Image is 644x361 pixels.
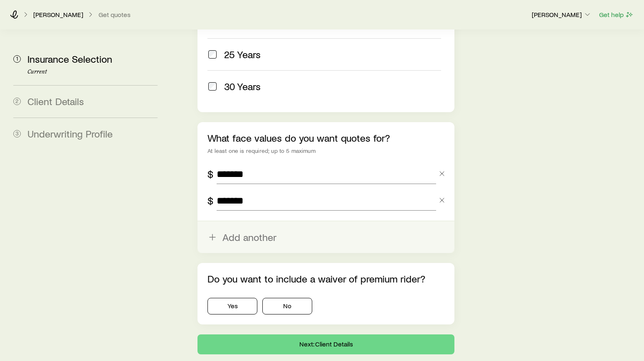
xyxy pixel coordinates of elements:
[27,53,112,65] span: Insurance Selection
[532,10,592,19] p: [PERSON_NAME]
[224,49,261,60] span: 25 Years
[13,130,21,138] span: 3
[98,11,131,19] button: Get quotes
[207,298,257,314] button: Yes
[262,298,312,314] button: No
[599,10,634,20] button: Get help
[33,10,83,19] p: [PERSON_NAME]
[13,55,21,63] span: 1
[207,168,213,180] div: $
[207,273,444,285] p: Do you want to include a waiver of premium rider?
[27,69,158,75] p: Current
[197,334,454,354] button: Next: Client Details
[27,95,84,107] span: Client Details
[531,10,592,20] button: [PERSON_NAME]
[13,98,21,105] span: 2
[207,132,390,144] label: What face values do you want quotes for?
[208,50,217,59] input: 25 Years
[208,82,217,91] input: 30 Years
[207,147,444,154] div: At least one is required; up to 5 maximum
[207,195,213,206] div: $
[224,81,261,92] span: 30 Years
[27,128,113,140] span: Underwriting Profile
[197,221,454,253] button: Add another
